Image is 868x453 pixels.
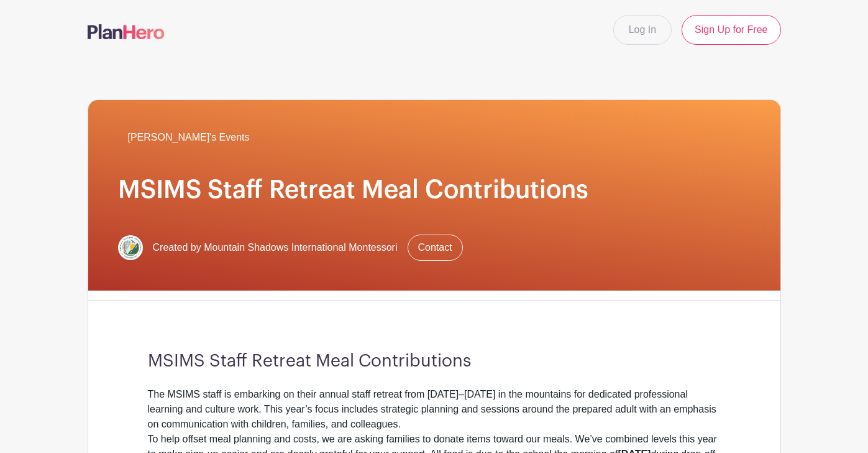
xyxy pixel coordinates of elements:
[682,15,780,45] a: Sign Up for Free
[118,175,751,205] h1: MSIMS Staff Retreat Meal Contributions
[408,235,463,261] a: Contact
[128,130,250,145] span: [PERSON_NAME]'s Events
[148,351,721,372] h3: MSIMS Staff Retreat Meal Contributions
[148,387,721,432] div: The MSIMS staff is embarking on their annual staff retreat from [DATE]–[DATE] in the mountains fo...
[613,15,672,45] a: Log In
[88,24,165,39] img: logo-507f7623f17ff9eddc593b1ce0a138ce2505c220e1c5a4e2b4648c50719b7d32.svg
[153,240,398,255] span: Created by Mountain Shadows International Montessori
[118,235,143,260] img: MSIM_LogoCircular.jpg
